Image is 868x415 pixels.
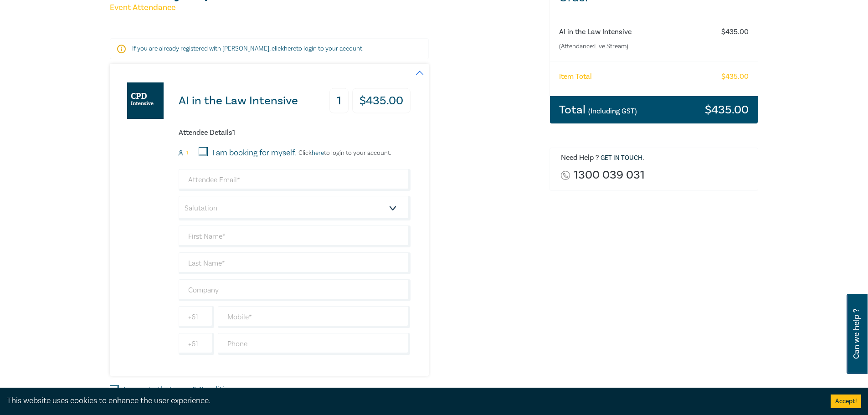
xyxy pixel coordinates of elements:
label: I agree to the [123,384,237,396]
span: Can we help ? [852,299,861,369]
small: (Including GST) [588,107,637,116]
h6: AI in the Law Intensive [559,28,713,36]
small: (Attendance: Live Stream ) [559,42,713,51]
a: 1300 039 031 [574,169,645,181]
h3: Total [559,104,637,116]
input: First Name* [179,225,411,247]
h6: $ 435.00 [721,28,749,36]
h3: $ 435.00 [705,104,749,116]
input: Company [179,279,411,301]
input: Phone [218,333,411,355]
img: AI in the Law Intensive [127,82,164,119]
h6: $ 435.00 [721,72,749,81]
h3: $ 435.00 [352,88,411,113]
p: Click to login to your account. [296,149,391,157]
h6: Attendee Details 1 [179,128,411,137]
h5: Event Attendance [110,2,539,13]
a: Get in touch [601,154,642,162]
input: +61 [179,333,214,355]
h3: 1 [329,88,349,113]
div: This website uses cookies to enhance the user experience. [7,395,817,407]
h6: Need Help ? . [561,154,751,163]
input: Attendee Email* [179,169,411,191]
label: I am booking for myself. [212,147,296,159]
a: here [312,149,324,157]
input: +61 [179,306,214,328]
h3: AI in the Law Intensive [179,95,298,107]
input: Last Name* [179,252,411,274]
input: Mobile* [218,306,411,328]
a: here [284,45,296,53]
p: If you are already registered with [PERSON_NAME], click to login to your account [132,44,406,53]
small: 1 [186,150,188,156]
button: Accept cookies [831,395,861,408]
a: Terms & Conditions [169,384,237,395]
h6: Item Total [559,72,592,81]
